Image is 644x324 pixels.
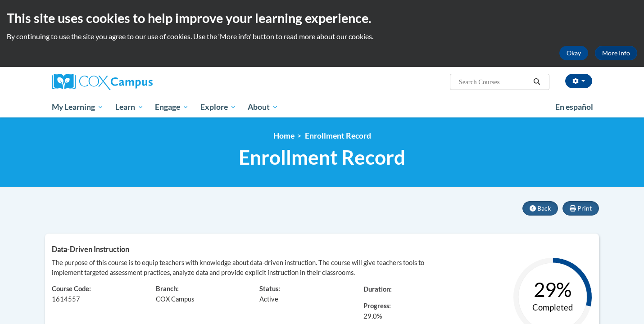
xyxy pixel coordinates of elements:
button: Okay [559,46,588,60]
span: 29.0 [363,312,377,320]
a: My Learning [46,97,109,117]
span: Learn [115,102,144,112]
button: Print [562,201,599,216]
span: Active [259,295,278,303]
span: Enrollment Record [239,145,405,169]
a: About [242,97,285,117]
h2: This site uses cookies to help improve your learning experience. [7,9,637,27]
text: Completed [532,302,573,312]
span: COX Campus [156,295,194,303]
p: By continuing to use the site you agree to our use of cookies. Use the ‘More info’ button to read... [7,31,637,41]
span: The purpose of this course is to equip teachers with knowledge about data-driven instruction. The... [52,259,424,276]
a: Explore [195,97,242,117]
input: Search Courses [458,76,530,87]
button: Search [530,76,544,87]
button: Account Settings [565,74,592,88]
span: Progress: [363,302,391,310]
a: Learn [109,97,150,117]
a: More Info [595,46,637,60]
span: Print [577,204,592,212]
a: Engage [149,97,195,117]
span: Status: [259,285,280,292]
div: Main menu [38,97,606,117]
button: Back [522,201,558,216]
span: 1614557 [52,295,80,303]
span: About [248,102,278,112]
span: Explore [200,102,236,112]
span: Branch: [156,285,179,292]
a: Cox Campus [52,74,223,90]
a: Home [273,131,295,140]
span: Duration: [363,285,392,293]
span: % [363,311,382,321]
span: Engage [155,102,189,112]
img: Cox Campus [52,74,153,90]
span: Enrollment Record [305,131,371,140]
span: En español [555,102,593,112]
span: My Learning [52,102,104,112]
span: Back [537,204,551,212]
span: Data-Driven Instruction [52,245,129,253]
a: En español [549,98,599,117]
text: 29% [534,278,571,301]
span: Course Code: [52,285,91,292]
